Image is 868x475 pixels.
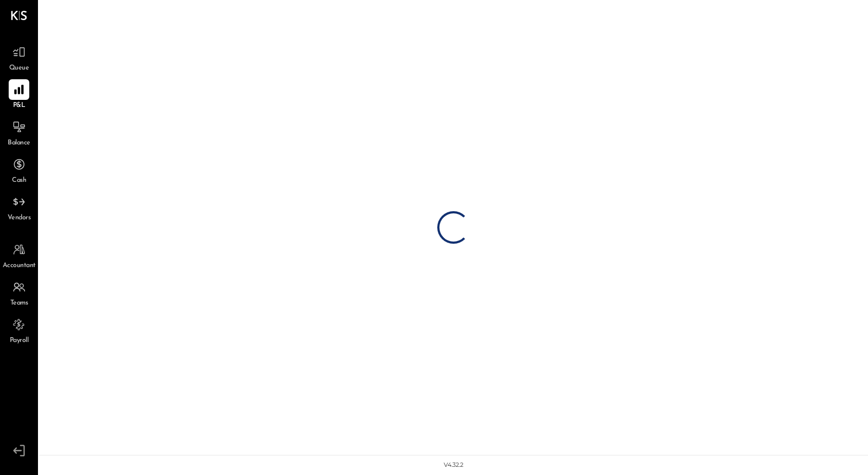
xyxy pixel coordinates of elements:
[1,239,37,271] a: Accountant
[1,277,37,308] a: Teams
[8,213,31,223] span: Vendors
[1,79,37,111] a: P&L
[1,192,37,223] a: Vendors
[1,117,37,148] a: Balance
[8,138,30,148] span: Balance
[1,154,37,186] a: Cash
[10,299,28,308] span: Teams
[3,261,36,271] span: Accountant
[9,64,29,73] span: Queue
[13,101,25,111] span: P&L
[10,336,29,346] span: Payroll
[1,314,37,346] a: Payroll
[12,176,26,186] span: Cash
[444,461,463,470] div: v 4.32.2
[1,42,37,73] a: Queue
